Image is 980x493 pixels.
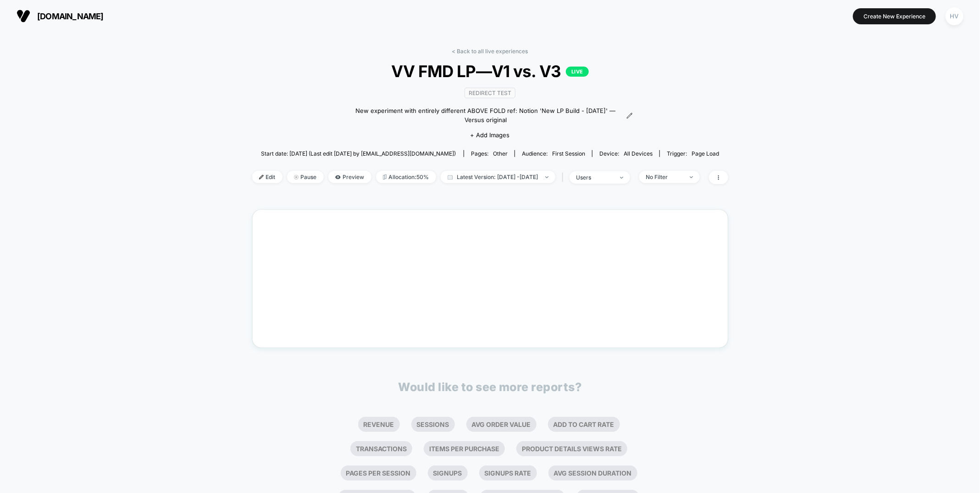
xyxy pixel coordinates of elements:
[441,171,555,183] span: Latest Version: [DATE] - [DATE]
[946,7,963,25] div: HV
[943,7,966,26] button: HV
[646,174,683,180] div: No Filter
[552,150,585,157] span: First Session
[853,8,936,24] button: Create New Experience
[566,67,589,77] p: LIVE
[341,465,416,481] li: Pages Per Session
[347,106,624,124] span: New experiment with entirely different ABOVE FOLD ref: Notion 'New LP Build - [DATE]' — Versus or...
[690,176,693,178] img: end
[350,441,412,456] li: Transactions
[465,88,515,98] span: Redirect Test
[376,171,436,183] span: Allocation: 50%
[471,150,508,157] div: Pages:
[411,417,455,432] li: Sessions
[576,174,613,181] div: users
[428,465,468,481] li: Signups
[14,9,106,23] button: [DOMAIN_NAME]
[424,441,505,456] li: Items Per Purchase
[466,417,537,432] li: Avg Order Value
[358,417,400,432] li: Revenue
[17,9,30,23] img: Visually logo
[548,465,637,481] li: Avg Session Duration
[470,131,509,139] span: + Add Images
[560,171,570,184] span: |
[452,48,528,55] a: < Back to all live experiences
[259,175,264,179] img: edit
[399,380,582,394] p: Would like to see more reports?
[493,150,508,157] span: other
[548,417,620,432] li: Add To Cart Rate
[448,175,453,179] img: calendar
[667,150,719,157] div: Trigger:
[383,174,387,179] img: rebalance
[328,171,371,183] span: Preview
[252,171,282,183] span: Edit
[522,150,585,157] div: Audience:
[261,150,456,157] span: Start date: [DATE] (Last edit [DATE] by [EMAIL_ADDRESS][DOMAIN_NAME])
[276,62,704,81] span: VV FMD LP—V1 vs. V3
[692,150,719,157] span: Page Load
[287,171,324,183] span: Pause
[37,11,104,21] span: [DOMAIN_NAME]
[624,150,653,157] span: all devices
[592,150,659,157] span: Device:
[545,176,548,178] img: end
[294,175,299,179] img: end
[620,177,623,179] img: end
[479,465,537,481] li: Signups Rate
[516,441,627,456] li: Product Details Views Rate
